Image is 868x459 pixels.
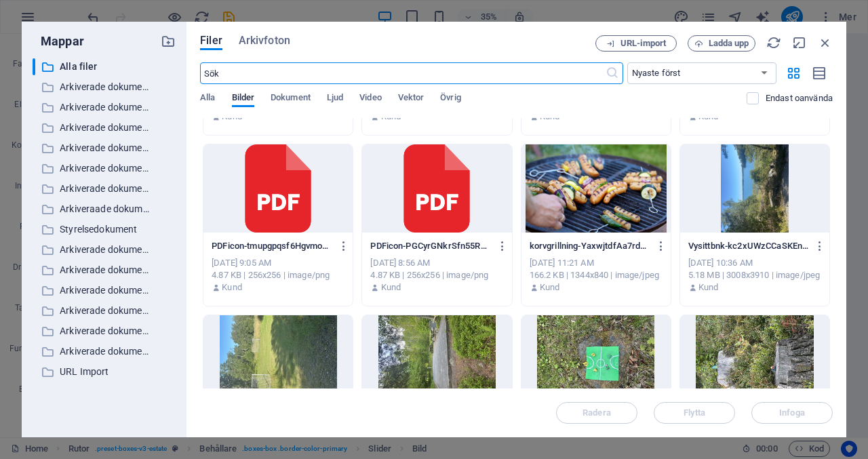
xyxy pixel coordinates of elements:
div: 4.87 KB | 256x256 | image/png [212,269,344,281]
p: Arkiverade dokument 2024 [60,344,151,359]
input: Sök [200,62,605,84]
i: Skapa ny mapp [161,34,176,49]
p: Arkiverade dokument 2020 [60,262,151,278]
span: Alla [200,89,215,108]
div: [DATE] 9:05 AM [212,257,344,269]
div: Arkiverade dokument 2021 [33,282,176,299]
span: Dokument [271,89,311,108]
div: Arkiveraade dokument 2025 [33,201,176,218]
div: Arkiverade dokument 2016 [33,140,176,157]
div: Arkiverade dokument 2017 [33,160,176,177]
div: Styrelsedokument [33,221,176,238]
p: Arkiverade dokument 2022 [60,303,151,319]
p: PDFicon-tmupgpqsf6HgvmohKkPyBw.png [212,240,332,252]
p: Kund [540,281,560,294]
button: Ladda upp [688,35,755,52]
p: Arkiverade dokument 2015 [60,120,151,136]
p: URL Import [60,364,151,380]
div: 166.2 KB | 1344x840 | image/jpeg [530,269,663,281]
p: Arkiverade dokument 2016 [60,140,151,156]
p: Arkiveraade dokument 2025 [60,201,151,217]
div: Arkiverade dokument 2015 [33,119,151,136]
div: Arkiverade dokument 2024 [33,343,176,360]
p: Mappar [33,33,84,50]
div: Arkiverade dokument 2020 [33,262,151,279]
p: Arkiverade dokument 2014 [60,100,151,115]
div: Arkiverade dokument 2022 [33,302,176,319]
i: Minimera [792,35,807,50]
i: Stäng [818,35,833,50]
div: Arkiverade dokument 2019 [33,241,176,258]
div: Arkiverade dokument 2015 [33,119,176,136]
p: PDFicon-PGCyrGNkrSfn55RC5GDd2Q.png [370,240,491,252]
div: Arkiverade dokument 2013 [33,79,151,96]
p: Arkiverade dokument 2018 [60,181,151,197]
div: Arkiverade dokument 2023 [33,323,176,340]
div: Arkiverade dokument 2017 [33,160,151,177]
p: Kund [698,281,719,294]
button: URL-import [595,35,677,52]
div: 4.87 KB | 256x256 | image/png [370,269,503,281]
span: Vektor [398,89,425,108]
div: Arkiverade dokument 2014 [33,99,151,116]
p: Vysittbnk-kc2xUWzCCaSKEnc03rtwZg.jpg [688,240,809,252]
p: korvgrillning-YaxwjtdfAa7rdYtWPTBkVw.jpg [530,240,650,252]
span: Övrig [440,89,460,108]
div: 5.18 MB | 3008x3910 | image/jpeg [688,269,821,281]
i: Ladda om [766,35,781,50]
p: Arkiverade dokument 2023 [60,323,151,339]
div: Arkiverade dokument 2023 [33,323,151,340]
div: Arkiverade dokument 2016 [33,140,151,157]
p: Arkiverade dokument 2019 [60,242,151,258]
div: Arkiverade dokument 2024 [33,343,151,360]
div: URL Import [33,363,176,380]
p: Alla filer [60,59,151,75]
span: Filer [200,33,222,49]
span: Video [359,89,381,108]
div: Arkiverade dokument 2013 [33,79,176,96]
div: Arkiverade dokument 2019 [33,241,151,258]
p: Endast oanvända [766,92,833,104]
div: Arkiverade dokument 2018 [33,180,151,197]
span: Ladda upp [709,39,749,47]
div: [DATE] 10:36 AM [688,257,821,269]
div: [DATE] 8:56 AM [370,257,503,269]
div: Arkiveraade dokument 2025 [33,201,151,218]
div: Arkiverade dokument 2018 [33,180,176,197]
div: Arkiverade dokument 2021 [33,282,151,299]
span: Arkivfoton [239,33,290,49]
div: Arkiverade dokument 2020 [33,262,176,279]
div: Arkiverade dokument 2022 [33,302,151,319]
p: Arkiverade dokument 2013 [60,79,151,95]
p: Arkiverade dokument 2017 [60,161,151,176]
p: Kund [381,281,401,294]
span: URL-import [620,39,666,47]
div: Arkiverade dokument 2014 [33,99,176,116]
div: ​ [33,58,35,75]
span: Bilder [232,89,255,108]
span: Ljud [327,89,343,108]
p: Arkiverade dokument 2021 [60,283,151,298]
div: [DATE] 11:21 AM [530,257,663,269]
p: Kund [222,281,242,294]
p: Styrelsedokument [60,222,151,237]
